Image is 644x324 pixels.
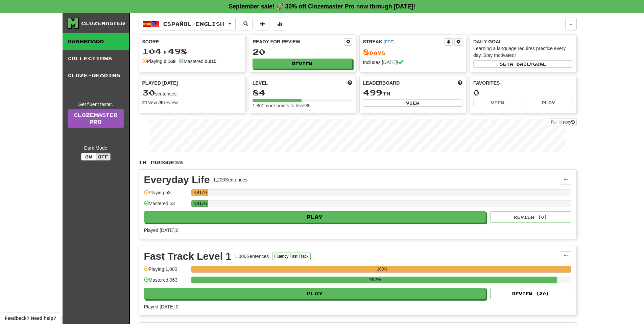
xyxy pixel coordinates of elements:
[348,80,352,86] span: Score more points to level up
[5,315,56,322] span: Open feedback widget
[193,189,208,196] div: 4.417%
[164,59,175,64] strong: 2,169
[363,59,463,66] div: Includes [DATE]!
[142,88,242,97] div: sentences
[144,200,188,211] div: Mastered: 53
[144,175,210,185] div: Everyday Life
[239,18,253,30] button: Search sentences
[384,40,395,44] a: (PDT)
[272,253,310,260] button: Fluency Fast Track
[490,288,571,299] button: Review (20)
[253,38,344,45] div: Ready for Review
[68,145,124,151] div: Dark Mode
[144,251,232,261] div: Fast Track Level 1
[163,21,224,27] span: Español / English
[142,58,176,65] div: Playing:
[363,47,369,57] span: 8
[139,159,577,166] p: In Progress
[235,253,269,260] div: 1,000 Sentences
[193,200,208,207] div: 4.417%
[63,50,129,67] a: Collections
[473,60,573,68] button: Seta dailygoal
[193,266,571,273] div: 100%
[363,48,463,57] div: Day s
[144,211,486,223] button: Play
[144,228,178,233] span: Played [DATE]: 0
[473,80,573,86] div: Favorites
[363,88,382,97] span: 499
[253,59,352,69] button: Review
[490,211,571,223] button: Review (0)
[256,18,269,30] button: Add sentence to collection
[253,102,352,109] div: 1,861 more points to level 85
[142,100,148,105] strong: 21
[363,38,445,45] div: Streak
[473,45,573,59] div: Learning a language requires practice every day. Stay motivated!
[142,38,242,45] div: Score
[363,80,400,86] span: Leaderboard
[144,266,188,277] div: Playing: 1,000
[144,277,188,288] div: Mastered: 963
[68,101,124,108] div: Get fluent faster.
[510,62,533,66] span: a daily
[524,99,573,106] button: Play
[160,100,162,105] strong: 9
[63,33,129,50] a: Dashboard
[458,80,462,86] span: This week in points, UTC
[68,109,124,128] a: ClozemasterPro
[253,80,268,86] span: Level
[253,48,352,56] div: 20
[63,67,129,84] a: Cloze-Reading
[253,88,352,97] div: 84
[193,277,557,283] div: 96.3%
[139,18,236,30] button: Español/English
[229,3,415,10] strong: September sale! 🚀 30% off Clozemaster Pro now through [DATE]!
[205,59,217,64] strong: 2,015
[144,304,178,309] span: Played [DATE]: 0
[144,288,486,299] button: Play
[473,99,522,106] button: View
[142,99,242,106] div: New / Review
[144,189,188,200] div: Playing: 53
[81,153,96,160] button: On
[142,80,178,86] span: Played [DATE]
[179,58,216,65] div: Mastered:
[549,118,576,126] button: Full History
[363,88,463,97] div: th
[273,18,286,30] button: More stats
[142,88,155,97] span: 30
[81,20,125,27] div: Clozemaster
[96,153,111,160] button: Off
[142,47,242,56] div: 104,498
[473,88,573,97] div: 0
[363,99,463,107] button: View
[213,176,247,183] div: 1,200 Sentences
[473,38,573,45] div: Daily Goal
